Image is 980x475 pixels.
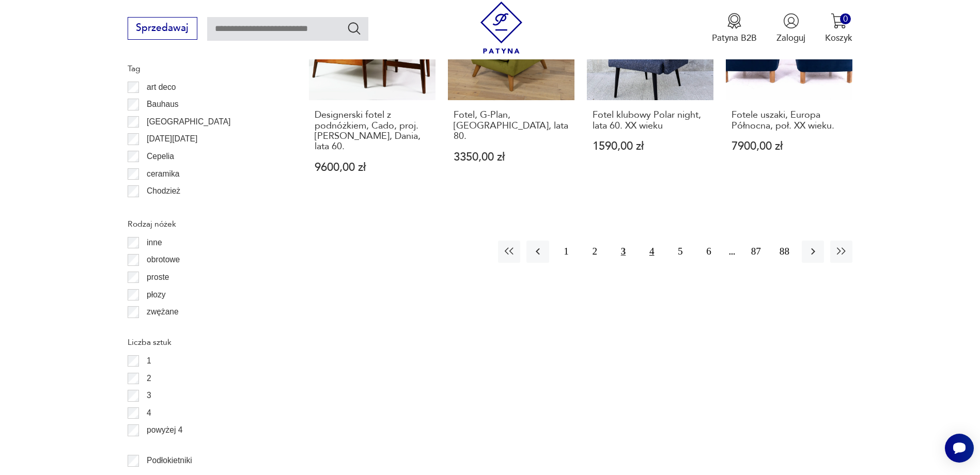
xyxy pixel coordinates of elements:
[593,141,708,152] p: 1590,00 zł
[726,13,742,29] img: Ikona medalu
[776,32,805,44] p: Zaloguj
[712,32,757,44] p: Patyna B2B
[825,32,852,44] p: Koszyk
[147,288,165,302] p: płozy
[783,13,799,29] img: Ikonka użytkownika
[454,110,569,141] h3: Fotel, G-Plan, [GEOGRAPHIC_DATA], lata 80.
[315,110,430,152] h3: Designerski fotel z podnóżkiem, Cado, proj. [PERSON_NAME], Dania, lata 60.
[147,372,151,385] p: 2
[475,2,527,54] img: Patyna - sklep z meblami i dekoracjami vintage
[612,241,634,263] button: 3
[147,132,197,146] p: [DATE][DATE]
[147,98,179,111] p: Bauhaus
[776,13,805,44] button: Zaloguj
[147,150,174,163] p: Cepelia
[315,162,430,173] p: 9600,00 zł
[745,241,767,263] button: 87
[840,13,851,24] div: 0
[669,241,691,263] button: 5
[147,202,178,215] p: Ćmielów
[128,62,279,75] p: Tag
[641,241,663,263] button: 4
[128,17,197,40] button: Sprzedawaj
[147,167,179,181] p: ceramika
[732,141,847,152] p: 7900,00 zł
[147,115,230,129] p: [GEOGRAPHIC_DATA]
[147,81,176,94] p: art deco
[945,434,974,463] iframe: Smartsupp widget button
[773,241,796,263] button: 88
[454,152,569,163] p: 3350,00 zł
[831,13,847,29] img: Ikona koszyka
[147,253,180,266] p: obrotowe
[697,241,720,263] button: 6
[128,336,279,349] p: Liczba sztuk
[147,236,162,249] p: inne
[825,13,852,44] button: 0Koszyk
[584,241,606,263] button: 2
[712,13,757,44] button: Patyna B2B
[555,241,578,263] button: 1
[147,184,180,198] p: Chodzież
[147,271,169,284] p: proste
[147,406,151,420] p: 4
[128,217,279,231] p: Rodzaj nóżek
[147,354,151,368] p: 1
[147,389,151,402] p: 3
[712,13,757,44] a: Ikona medaluPatyna B2B
[147,423,182,437] p: powyżej 4
[128,25,197,33] a: Sprzedawaj
[732,110,847,131] h3: Fotele uszaki, Europa Północna, poł. XX wieku.
[347,21,362,36] button: Szukaj
[593,110,708,131] h3: Fotel klubowy Polar night, lata 60. XX wieku
[147,454,192,467] p: Podłokietniki
[147,305,179,319] p: zwężane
